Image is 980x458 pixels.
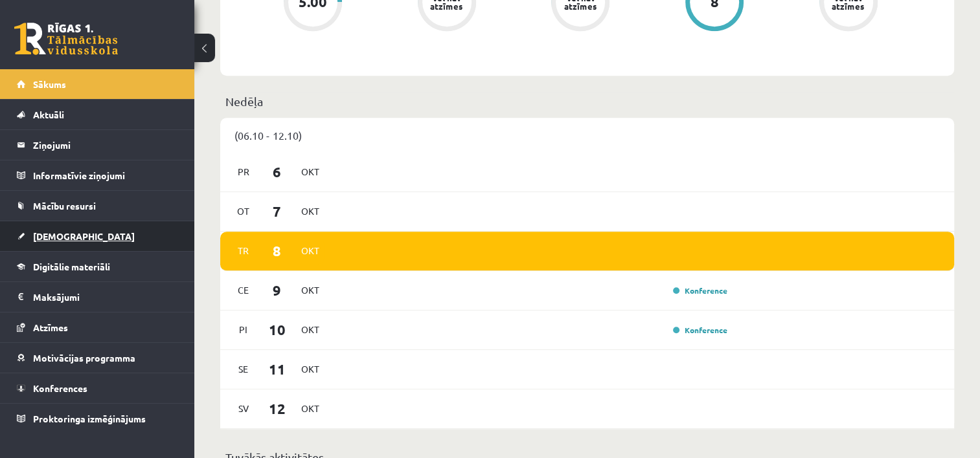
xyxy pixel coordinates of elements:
div: (06.10 - 12.10) [220,118,954,153]
span: 11 [257,358,297,380]
a: Atzīmes [17,312,178,342]
span: Se [230,359,257,379]
span: Tr [230,241,257,261]
span: Okt [297,320,324,340]
span: 7 [257,201,297,222]
span: Sākums [33,78,66,90]
span: Okt [297,398,324,419]
a: Rīgas 1. Tālmācības vidusskola [14,23,118,55]
span: Okt [297,162,324,182]
a: Maksājumi [17,282,178,312]
a: Aktuāli [17,100,178,129]
span: Motivācijas programma [33,352,135,364]
span: Pi [230,320,257,340]
span: 12 [257,398,297,419]
span: Konferences [33,382,87,394]
span: Sv [230,398,257,419]
a: [DEMOGRAPHIC_DATA] [17,221,178,251]
span: Okt [297,280,324,300]
span: Okt [297,201,324,221]
a: Digitālie materiāli [17,252,178,281]
a: Motivācijas programma [17,343,178,373]
p: Nedēļa [225,93,949,110]
a: Proktoringa izmēģinājums [17,404,178,433]
span: 6 [257,161,297,182]
span: Mācību resursi [33,200,96,212]
a: Konference [673,285,727,296]
a: Konferences [17,373,178,403]
span: 10 [257,319,297,340]
span: Okt [297,241,324,261]
span: 8 [257,240,297,261]
legend: Maksājumi [33,282,178,312]
legend: Ziņojumi [33,130,178,160]
a: Informatīvie ziņojumi [17,160,178,190]
span: Pr [230,162,257,182]
a: Konference [673,325,727,335]
span: [DEMOGRAPHIC_DATA] [33,230,135,242]
legend: Informatīvie ziņojumi [33,160,178,190]
a: Mācību resursi [17,191,178,221]
span: Digitālie materiāli [33,261,110,272]
span: 9 [257,279,297,301]
span: Okt [297,359,324,379]
span: Ot [230,201,257,221]
a: Ziņojumi [17,130,178,160]
span: Proktoringa izmēģinājums [33,413,146,424]
span: Aktuāli [33,109,64,120]
a: Sākums [17,69,178,99]
span: Ce [230,280,257,300]
span: Atzīmes [33,322,68,333]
